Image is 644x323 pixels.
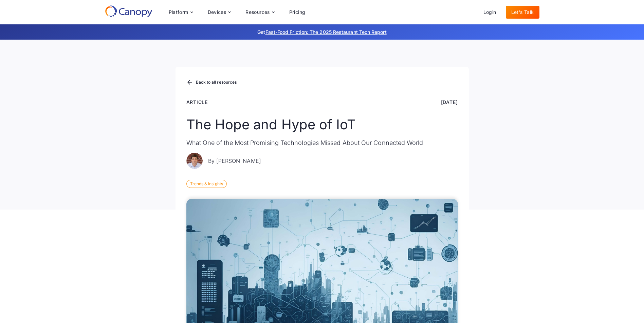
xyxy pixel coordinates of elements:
div: Back to all resources [196,80,237,84]
div: Platform [169,10,188,15]
p: Get [156,28,489,36]
a: Let's Talk [506,6,539,19]
a: Pricing [284,6,311,19]
h1: The Hope and Hype of IoT [186,116,458,133]
div: Article [186,99,208,106]
a: Login [478,6,502,19]
a: Fast-Food Friction: The 2025 Restaurant Tech Report [265,29,387,35]
a: Back to all resources [186,78,237,87]
div: Trends & Insights [186,180,227,188]
div: [DATE] [441,99,458,106]
p: What One of the Most Promising Technologies Missed About Our Connected World [186,138,458,147]
div: Devices [208,10,226,15]
p: By [PERSON_NAME] [208,157,261,165]
div: Resources [245,10,270,15]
